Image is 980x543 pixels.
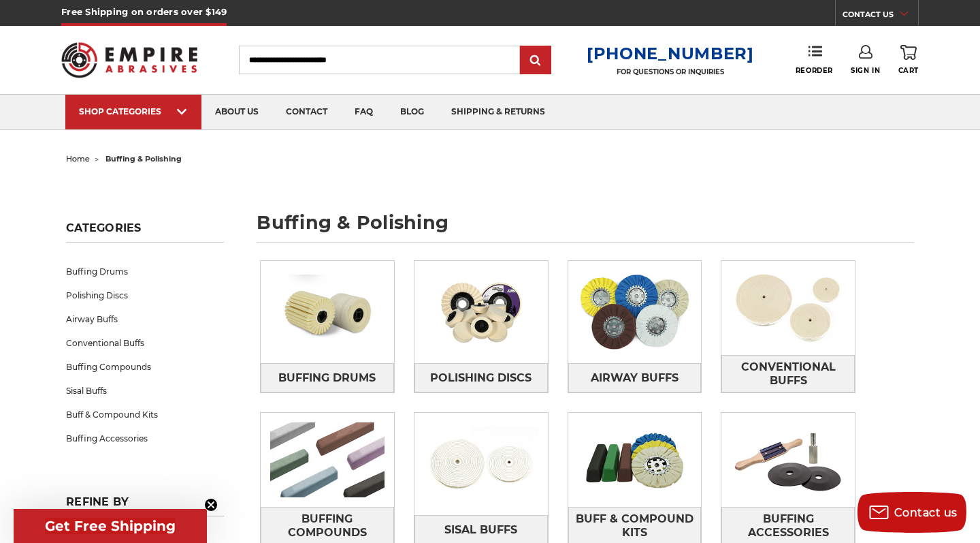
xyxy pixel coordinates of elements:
[66,426,224,450] a: Buffing Accessories
[66,221,224,243] h5: Categories
[45,518,176,534] span: Get Free Shipping
[796,66,833,75] span: Reorder
[66,495,224,516] h5: Refine by
[261,265,394,359] img: Buffing Drums
[257,213,914,243] h1: buffing & polishing
[79,106,188,117] div: SHOP CATEGORIES
[721,355,855,392] a: Conventional Buffs
[721,413,855,507] img: Buffing Accessories
[66,154,90,164] a: home
[414,417,548,511] img: Sisal Buffs
[272,95,341,129] a: contact
[898,66,919,75] span: Cart
[66,307,224,331] a: Airway Buffs
[522,47,549,74] input: Submit
[843,7,918,26] a: CONTACT US
[105,154,182,164] span: buffing & polishing
[66,283,224,307] a: Polishing Discs
[430,367,532,390] span: Polishing Discs
[14,509,207,543] div: Get Free ShippingClose teaser
[66,403,224,426] a: Buff & Compound Kits
[66,379,224,403] a: Sisal Buffs
[568,413,702,507] img: Buff & Compound Kits
[201,95,272,129] a: about us
[444,518,517,542] span: Sisal Buffs
[568,265,702,359] img: Airway Buffs
[857,492,966,533] button: Contact us
[341,95,387,129] a: faq
[204,498,218,512] button: Close teaser
[587,67,754,76] p: FOR QUESTIONS OR INQUIRIES
[568,363,702,392] a: Airway Buffs
[851,66,880,75] span: Sign In
[591,367,679,390] span: Airway Buffs
[261,363,394,392] a: Buffing Drums
[278,367,376,390] span: Buffing Drums
[587,44,754,63] a: [PHONE_NUMBER]
[894,506,958,519] span: Contact us
[387,95,438,129] a: blog
[66,260,224,283] a: Buffing Drums
[898,45,919,75] a: Cart
[261,413,394,507] img: Buffing Compounds
[722,356,854,392] span: Conventional Buffs
[721,261,855,355] img: Conventional Buffs
[66,331,224,355] a: Conventional Buffs
[414,363,548,392] a: Polishing Discs
[796,45,833,74] a: Reorder
[66,355,224,379] a: Buffing Compounds
[438,95,559,129] a: shipping & returns
[61,33,197,87] img: Empire Abrasives
[414,265,548,359] img: Polishing Discs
